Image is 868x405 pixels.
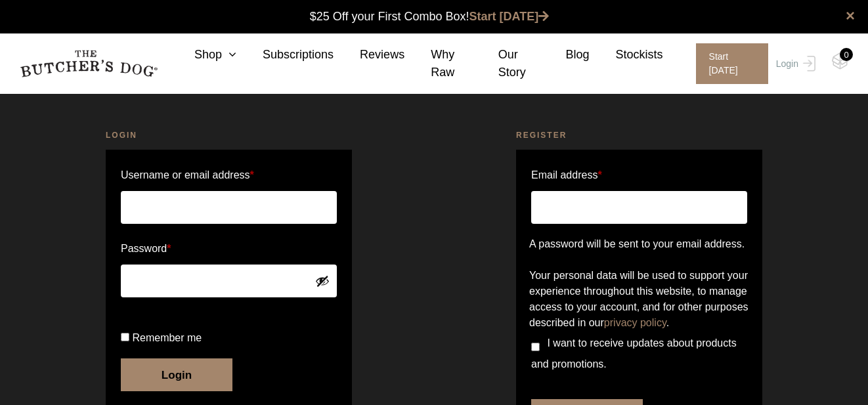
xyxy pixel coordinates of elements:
span: Start [DATE] [696,43,768,84]
a: Shop [168,46,236,64]
a: close [846,8,855,24]
span: Remember me [132,332,202,343]
label: Email address [531,165,602,186]
div: 0 [840,48,853,61]
span: I want to receive updates about products and promotions. [531,337,737,370]
h2: Login [106,129,352,142]
label: Username or email address [121,165,337,186]
p: Your personal data will be used to support your experience throughout this website, to manage acc... [529,268,749,331]
a: Subscriptions [236,46,334,64]
a: Reviews [334,46,404,64]
a: Start [DATE] [683,43,773,84]
label: Password [121,238,337,259]
button: Show password [315,274,330,288]
a: Blog [540,46,590,64]
a: privacy policy [604,317,666,328]
input: Remember me [121,333,129,341]
a: Stockists [590,46,663,64]
button: Login [121,358,232,391]
p: A password will be sent to your email address. [529,236,749,252]
img: TBD_Cart-Empty.png [832,53,848,70]
h2: Register [516,129,762,142]
a: Start [DATE] [469,10,550,23]
a: Why Raw [404,46,472,81]
input: I want to receive updates about products and promotions. [531,343,540,351]
a: Login [773,43,815,84]
a: Our Story [472,46,540,81]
